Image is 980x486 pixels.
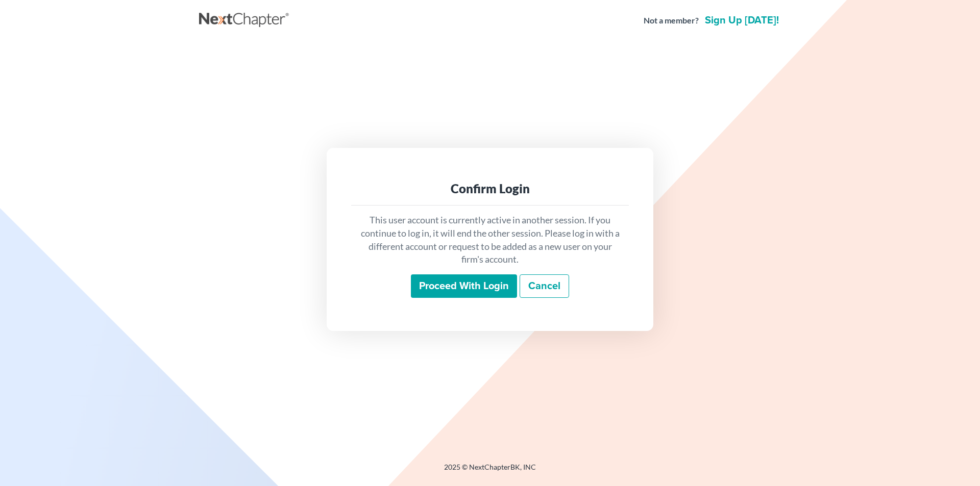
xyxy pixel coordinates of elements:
a: Cancel [520,274,569,298]
a: Sign up [DATE]! [703,15,781,25]
input: Proceed with login [411,274,517,298]
strong: Not a member? [644,15,699,27]
div: 2025 © NextChapterBK, INC [199,462,781,480]
p: This user account is currently active in another session. If you continue to log in, it will end ... [359,214,621,266]
div: Confirm Login [359,181,621,197]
